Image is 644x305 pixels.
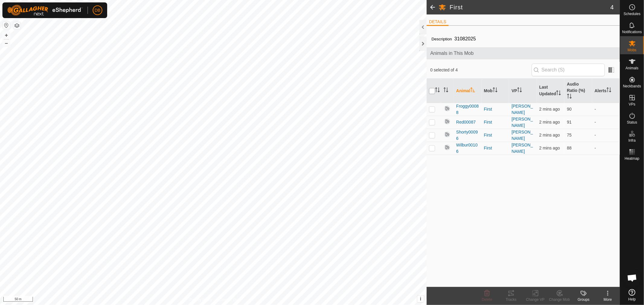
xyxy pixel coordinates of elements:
p-sorticon: Activate to sort [517,88,522,93]
a: [PERSON_NAME] [511,130,533,141]
div: Change VP [523,297,547,302]
span: 88 [567,146,572,150]
div: More [596,297,620,302]
span: 90 [567,107,572,112]
th: Mob [482,79,509,103]
th: Alerts [592,79,620,103]
span: Neckbands [623,84,641,88]
button: – [3,39,10,47]
button: Map Layers [13,22,21,29]
span: Delete [482,297,492,302]
span: Notifications [622,30,642,34]
th: VP [509,79,537,103]
span: DB [95,7,100,14]
button: Reset Map [3,22,10,29]
td: - [592,142,620,155]
span: 24 Sept 2025, 7:54 pm [539,120,560,124]
span: i [420,296,421,301]
li: DETAILS [427,19,449,26]
span: Animals in This Mob [430,50,616,57]
span: Froggy00088 [456,103,479,116]
p-sorticon: Activate to sort [444,88,448,93]
a: Contact Us [219,297,237,303]
p-sorticon: Activate to sort [493,88,498,93]
div: First [484,106,507,112]
div: Tracks [499,297,523,302]
input: Search (S) [532,64,605,76]
td: - [592,103,620,116]
span: 24 Sept 2025, 7:54 pm [539,133,560,137]
span: Wilbur00106 [456,142,479,155]
a: Help [620,287,644,303]
span: 0 selected of 4 [430,67,532,73]
span: Red00087 [456,119,476,125]
a: Privacy Policy [190,297,212,303]
td: - [592,129,620,142]
a: [PERSON_NAME] [511,143,533,154]
span: Heatmap [625,157,639,160]
p-sorticon: Activate to sort [435,88,440,93]
th: Last Updated [537,79,565,103]
p-sorticon: Activate to sort [567,95,572,99]
span: Status [627,121,637,124]
img: returning off [444,105,451,112]
p-sorticon: Activate to sort [607,88,611,93]
span: Shorty00096 [456,129,479,142]
p-sorticon: Activate to sort [556,91,561,96]
label: Description [431,37,452,41]
span: 75 [567,133,572,137]
h2: First [450,4,610,11]
img: returning off [444,144,451,151]
img: Gallagher Logo [7,5,83,16]
a: [PERSON_NAME] [511,117,533,128]
span: Help [628,297,636,301]
button: + [3,32,10,39]
div: Open chat [623,269,641,287]
span: 91 [567,120,572,124]
button: i [417,296,424,302]
th: Audio Ratio (%) [565,79,592,103]
p-sorticon: Activate to sort [470,88,475,93]
span: VPs [629,102,635,106]
div: First [484,145,507,151]
span: Infra [628,139,636,142]
span: 24 Sept 2025, 7:54 pm [539,146,560,150]
span: 4 [610,3,614,12]
span: Mobs [628,48,636,52]
img: returning off [444,131,451,138]
div: First [484,119,507,125]
div: First [484,132,507,138]
span: Schedules [623,12,640,16]
div: Change Mob [547,297,572,302]
img: returning off [444,118,451,125]
th: Animal [454,79,482,103]
a: [PERSON_NAME] [511,104,533,115]
span: Animals [626,66,639,70]
td: - [592,116,620,129]
span: 31082025 [452,34,478,44]
span: 24 Sept 2025, 7:54 pm [539,107,560,112]
div: Groups [572,297,596,302]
